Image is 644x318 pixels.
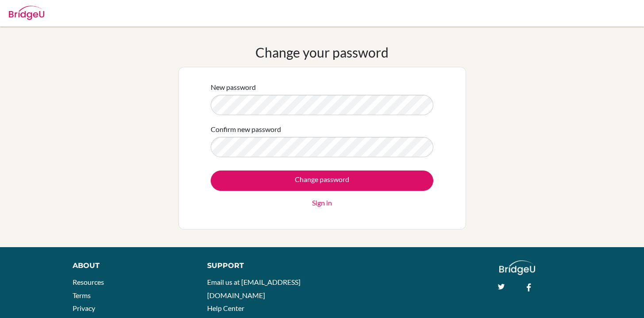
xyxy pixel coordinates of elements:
[207,278,301,299] a: Email us at [EMAIL_ADDRESS][DOMAIN_NAME]
[207,260,313,271] div: Support
[211,82,256,93] label: New password
[73,291,91,299] a: Terms
[211,171,433,191] input: Change password
[73,304,95,312] a: Privacy
[211,124,281,135] label: Confirm new password
[73,278,104,286] a: Resources
[255,44,389,60] h1: Change your password
[73,260,187,271] div: About
[207,304,244,312] a: Help Center
[312,198,332,208] a: Sign in
[9,6,44,20] img: Bridge-U
[499,260,535,275] img: logo_white@2x-f4f0deed5e89b7ecb1c2cc34c3e3d731f90f0f143d5ea2071677605dd97b5244.png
